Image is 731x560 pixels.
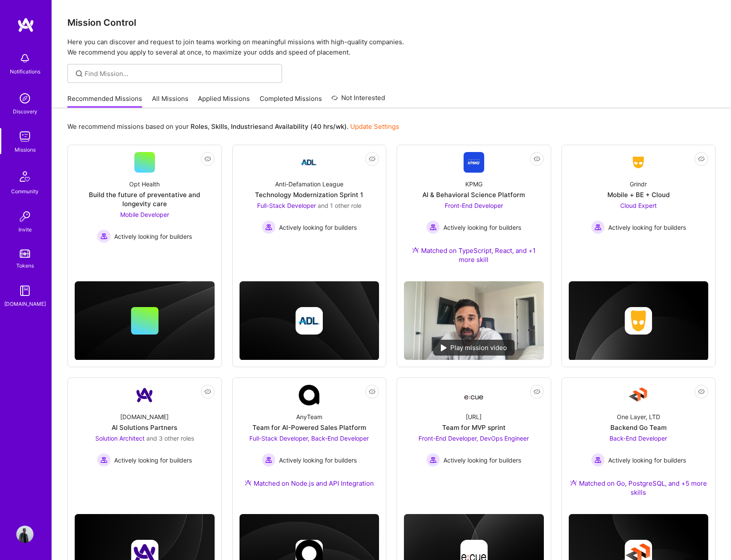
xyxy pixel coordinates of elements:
[120,412,169,421] div: [DOMAIN_NAME]
[17,17,34,33] img: logo
[67,122,399,131] p: We recommend missions based on your , , and .
[279,456,357,465] span: Actively looking for builders
[11,187,39,196] div: Community
[464,152,484,173] img: Company Logo
[275,122,347,131] b: Availability (40 hrs/wk)
[134,385,155,405] img: Company Logo
[204,388,211,395] i: icon EyeClosed
[569,385,709,507] a: Company LogoOne Layer, LTDBackend Go TeamBack-End Developer Actively looking for buildersActively...
[426,220,440,234] img: Actively looking for builders
[608,456,686,465] span: Actively looking for builders
[295,307,323,335] img: Company logo
[464,387,484,403] img: Company Logo
[630,180,647,189] div: Grindr
[15,145,36,154] div: Missions
[628,385,649,405] img: Company Logo
[607,190,670,199] div: Mobile + BE + Cloud
[445,202,503,209] span: Front-End Developer
[152,94,188,108] a: All Missions
[466,412,482,421] div: [URL]
[16,50,33,67] img: bell
[75,385,215,485] a: Company Logo[DOMAIN_NAME]AI Solutions PartnersSolution Architect and 3 other rolesActively lookin...
[279,223,357,232] span: Actively looking for builders
[16,128,33,145] img: teamwork
[249,435,369,442] span: Full-Stack Developer, Back-End Developer
[16,282,33,299] img: guide book
[591,453,605,467] img: Actively looking for builders
[534,388,540,395] i: icon EyeClosed
[620,202,657,209] span: Cloud Expert
[97,229,111,243] img: Actively looking for builders
[610,435,667,442] span: Back-End Developer
[569,281,709,361] img: cover
[404,246,544,264] div: Matched on TypeScript, React, and +1 more skill
[97,453,111,467] img: Actively looking for builders
[18,225,32,234] div: Invite
[262,453,276,467] img: Actively looking for builders
[260,94,322,108] a: Completed Missions
[120,211,169,218] span: Mobile Developer
[465,180,482,189] div: KPMG
[443,456,521,465] span: Actively looking for builders
[422,190,525,199] div: AI & Behavioral Science Platform
[198,94,250,108] a: Applied Missions
[20,250,30,258] img: tokens
[404,152,544,274] a: Company LogoKPMGAI & Behavioral Science PlatformFront-End Developer Actively looking for builders...
[114,456,192,465] span: Actively looking for builders
[4,299,46,308] div: [DOMAIN_NAME]
[204,155,211,162] i: icon EyeClosed
[112,423,177,432] div: AI Solutions Partners
[231,122,262,131] b: Industries
[610,423,667,432] div: Backend Go Team
[245,479,374,488] div: Matched on Node.js and API Integration
[257,202,316,209] span: Full-Stack Developer
[426,453,440,467] img: Actively looking for builders
[698,155,705,162] i: icon EyeClosed
[569,152,709,253] a: Company LogoGrindrMobile + BE + CloudCloud Expert Actively looking for buildersActively looking f...
[16,208,33,225] img: Invite
[369,388,376,395] i: icon EyeClosed
[608,223,686,232] span: Actively looking for builders
[318,202,361,209] span: and 1 other role
[419,435,529,442] span: Front-End Developer, DevOps Engineer
[16,261,34,270] div: Tokens
[628,155,649,170] img: Company Logo
[412,247,419,253] img: Ateam Purple Icon
[191,122,208,131] b: Roles
[299,152,319,173] img: Company Logo
[262,220,276,234] img: Actively looking for builders
[442,423,506,432] div: Team for MVP sprint
[625,307,652,335] img: Company logo
[350,122,399,131] a: Update Settings
[569,479,709,497] div: Matched on Go, PostgreSQL, and +5 more skills
[211,122,227,131] b: Skills
[255,190,363,199] div: Technology Modernization Sprint 1
[617,412,660,421] div: One Layer, LTD
[404,385,544,485] a: Company Logo[URL]Team for MVP sprintFront-End Developer, DevOps Engineer Actively looking for bui...
[591,220,605,234] img: Actively looking for builders
[252,423,366,432] div: Team for AI-Powered Sales Platform
[245,479,252,486] img: Ateam Purple Icon
[75,152,215,253] a: Opt HealthBuild the future of preventative and longevity careMobile Developer Actively looking fo...
[433,340,515,356] div: Play mission video
[75,190,215,208] div: Build the future of preventative and longevity care
[146,435,194,442] span: and 3 other roles
[114,232,192,241] span: Actively looking for builders
[443,223,521,232] span: Actively looking for builders
[331,93,385,108] a: Not Interested
[570,479,577,486] img: Ateam Purple Icon
[16,90,33,107] img: discovery
[10,67,40,76] div: Notifications
[67,17,716,28] h3: Mission Control
[299,385,319,405] img: Company Logo
[16,526,33,543] img: User Avatar
[74,69,84,79] i: icon SearchGrey
[15,166,35,187] img: Community
[404,281,544,360] img: No Mission
[369,155,376,162] i: icon EyeClosed
[240,152,379,253] a: Company LogoAnti-Defamation LeagueTechnology Modernization Sprint 1Full-Stack Developer and 1 oth...
[129,180,160,189] div: Opt Health
[13,107,37,116] div: Discovery
[698,388,705,395] i: icon EyeClosed
[441,344,447,351] img: play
